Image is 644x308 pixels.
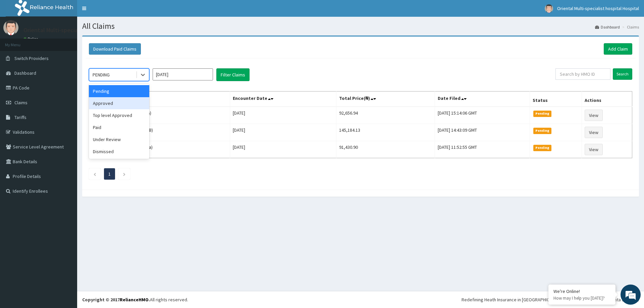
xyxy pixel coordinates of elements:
td: [PERSON_NAME] (Oje/10012/B) [89,124,230,141]
textarea: Type your message and hit 'Enter' [3,183,128,206]
span: Claims [14,100,28,106]
span: Pending [533,111,552,117]
a: RelianceHMO [120,297,149,303]
td: 91,430.90 [336,141,435,158]
th: Date Filed [435,91,530,107]
a: View [585,144,603,155]
div: Pending [89,85,149,97]
td: 145,184.13 [336,124,435,141]
div: Paid [89,121,149,133]
button: Filter Claims [216,68,250,81]
th: Actions [582,91,632,107]
span: Oriental Multi-specialist hospital Hospital [557,5,639,11]
span: We're online! [39,84,93,152]
span: Pending [533,145,552,151]
div: Top level Approved [89,109,149,121]
th: Status [530,91,582,107]
th: Name [89,91,230,107]
td: [PERSON_NAME] (Eia/10248/a) [89,107,230,124]
h1: All Claims [82,22,639,30]
input: Select Month and Year [153,68,213,80]
a: Previous page [93,171,96,177]
a: Dashboard [595,24,620,30]
div: Approved [89,97,149,109]
a: Next page [123,171,126,177]
td: [PERSON_NAME] (too/10254/a) [89,141,230,158]
td: [DATE] [230,141,336,158]
p: Oriental Multi-specialist hospital Hospital [23,27,132,33]
th: Total Price(₦) [336,91,435,107]
img: d_794563401_company_1708531726252_794563401 [12,34,27,50]
a: View [585,127,603,138]
div: Redefining Heath Insurance in [GEOGRAPHIC_DATA] using Telemedicine and Data Science! [462,296,639,303]
img: User Image [545,4,553,13]
strong: Copyright © 2017 . [82,297,150,303]
td: [DATE] [230,124,336,141]
input: Search [613,68,632,80]
span: Tariffs [14,114,26,120]
li: Claims [621,24,639,30]
div: We're Online! [553,288,610,294]
span: Dashboard [14,70,36,76]
div: Minimize live chat window [110,3,126,19]
td: [DATE] 11:52:55 GMT [435,141,530,158]
footer: All rights reserved. [77,291,644,308]
img: User Image [3,20,18,35]
p: How may I help you today? [553,295,610,301]
div: Chat with us now [35,38,113,46]
a: Online [23,37,40,41]
input: Search by HMO ID [555,68,610,80]
button: Download Paid Claims [89,43,141,55]
span: Pending [533,128,552,134]
a: Page 1 is your current page [108,171,111,177]
a: View [585,110,603,121]
span: Switch Providers [14,55,49,61]
th: Encounter Date [230,91,336,107]
td: [DATE] 14:43:09 GMT [435,124,530,141]
td: [DATE] 15:14:06 GMT [435,107,530,124]
a: Add Claim [604,43,632,55]
td: 92,656.94 [336,107,435,124]
div: Under Review [89,133,149,145]
td: [DATE] [230,107,336,124]
div: PENDING [93,71,110,78]
div: Dismissed [89,145,149,158]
